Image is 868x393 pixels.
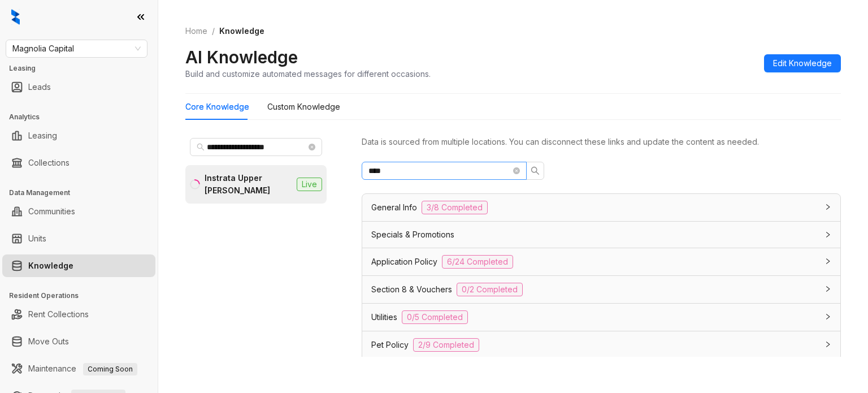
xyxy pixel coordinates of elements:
[2,330,155,353] li: Move Outs
[371,311,397,323] span: Utilities
[28,124,57,147] a: Leasing
[402,310,468,324] span: 0/5 Completed
[12,40,141,57] span: Magnolia Capital
[185,46,298,68] h2: AI Knowledge
[2,124,155,147] li: Leasing
[2,357,155,380] li: Maintenance
[371,339,409,351] span: Pet Policy
[362,222,840,248] div: Specials & Promotions
[513,167,520,174] span: close-circle
[28,330,69,353] a: Move Outs
[824,313,831,320] span: collapsed
[267,101,340,113] div: Custom Knowledge
[2,303,155,326] li: Rent Collections
[183,25,210,37] a: Home
[83,363,137,375] span: Coming Soon
[11,9,20,25] img: logo
[824,286,831,292] span: collapsed
[371,256,437,268] span: Application Policy
[442,255,513,269] span: 6/24 Completed
[824,231,831,238] span: collapsed
[2,76,155,98] li: Leads
[371,201,417,214] span: General Info
[371,228,454,241] span: Specials & Promotions
[9,63,158,74] h3: Leasing
[362,331,840,359] div: Pet Policy2/9 Completed
[362,304,840,331] div: Utilities0/5 Completed
[28,254,73,277] a: Knowledge
[2,227,155,250] li: Units
[28,200,75,223] a: Communities
[28,76,51,98] a: Leads
[9,112,158,122] h3: Analytics
[457,283,523,296] span: 0/2 Completed
[362,248,840,275] div: Application Policy6/24 Completed
[309,144,315,150] span: close-circle
[212,25,215,37] li: /
[531,166,540,175] span: search
[297,178,322,191] span: Live
[28,227,46,250] a: Units
[2,200,155,223] li: Communities
[2,152,155,174] li: Collections
[205,172,292,197] div: Instrata Upper [PERSON_NAME]
[773,57,832,70] span: Edit Knowledge
[219,26,264,36] span: Knowledge
[413,338,479,352] span: 2/9 Completed
[2,254,155,277] li: Knowledge
[9,291,158,301] h3: Resident Operations
[422,201,488,214] span: 3/8 Completed
[28,152,70,174] a: Collections
[28,303,89,326] a: Rent Collections
[185,101,249,113] div: Core Knowledge
[824,204,831,210] span: collapsed
[197,143,205,151] span: search
[371,283,452,296] span: Section 8 & Vouchers
[824,258,831,265] span: collapsed
[362,276,840,303] div: Section 8 & Vouchers0/2 Completed
[362,136,841,148] div: Data is sourced from multiple locations. You can disconnect these links and update the content as...
[185,68,431,80] div: Build and customize automated messages for different occasions.
[362,194,840,221] div: General Info3/8 Completed
[9,188,158,198] h3: Data Management
[824,341,831,348] span: collapsed
[764,54,841,72] button: Edit Knowledge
